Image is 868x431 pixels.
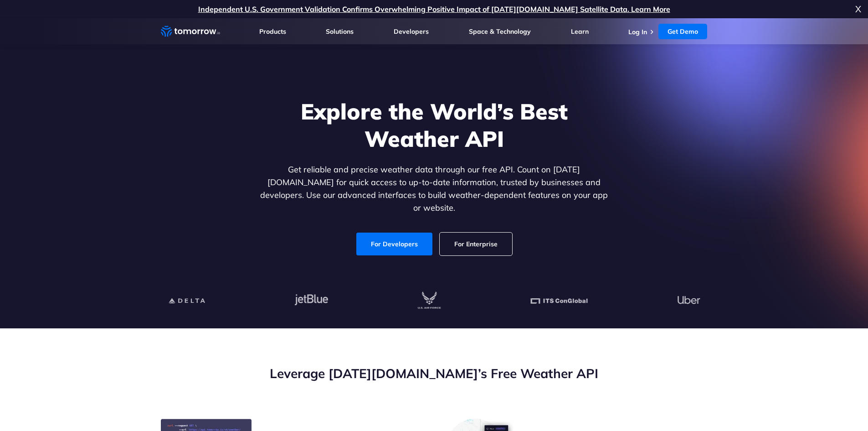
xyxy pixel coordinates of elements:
a: Developers [394,27,429,36]
a: Products [259,27,286,36]
h1: Explore the World’s Best Weather API [258,98,610,152]
a: Home link [161,25,220,38]
a: Get Demo [658,24,707,39]
a: For Developers [356,233,432,255]
a: For Enterprise [440,233,512,255]
h2: Leverage [DATE][DOMAIN_NAME]’s Free Weather API [161,365,708,382]
a: Independent U.S. Government Validation Confirms Overwhelming Positive Impact of [DATE][DOMAIN_NAM... [198,5,670,14]
a: Solutions [326,27,354,36]
a: Log In [628,28,647,36]
a: Space & Technology [469,27,531,36]
p: Get reliable and precise weather data through our free API. Count on [DATE][DOMAIN_NAME] for quic... [258,163,610,214]
a: Learn [571,27,589,36]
